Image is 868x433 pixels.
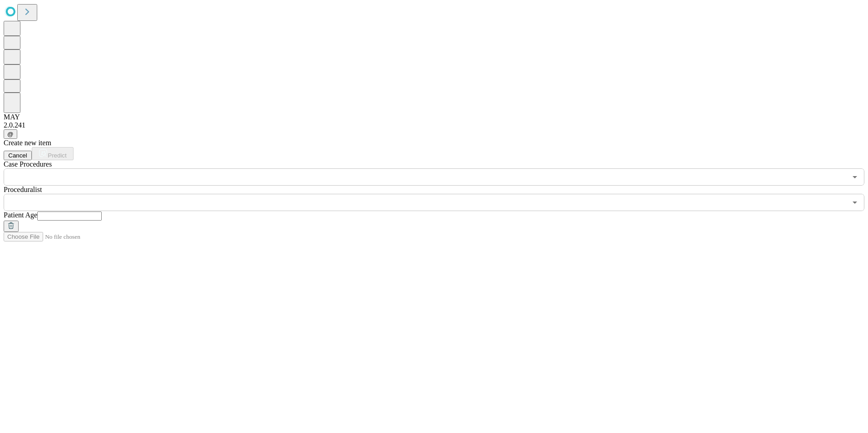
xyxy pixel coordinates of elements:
span: Scheduled Procedure [4,160,52,168]
span: Create new item [4,139,51,147]
button: @ [4,129,17,139]
span: Predict [48,152,66,159]
button: Open [848,196,861,209]
div: 2.0.241 [4,121,864,129]
span: Proceduralist [4,186,42,193]
button: Predict [32,147,74,160]
span: Patient Age [4,211,37,219]
span: @ [7,131,14,138]
button: Open [848,171,861,183]
span: Cancel [8,152,27,159]
button: Cancel [4,151,32,160]
div: MAY [4,113,864,121]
